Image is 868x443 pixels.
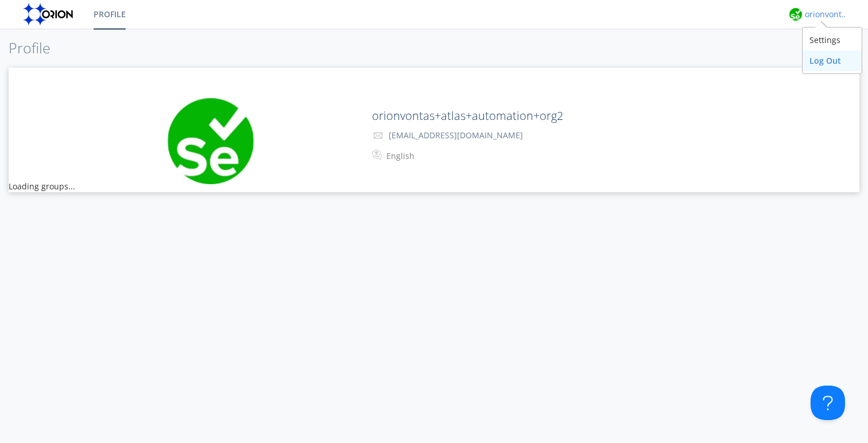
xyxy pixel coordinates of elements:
iframe: Toggle Customer Support [811,386,845,420]
span: [EMAIL_ADDRESS][DOMAIN_NAME] [389,130,523,141]
img: orion-labs-logo.svg [23,3,76,26]
div: English [386,150,482,162]
h1: Profile [9,40,859,56]
div: orionvontas+atlas+automation+org2 [805,9,848,20]
h2: orionvontas+atlas+automation+org2 [372,110,780,122]
img: 29d36aed6fa347d5a1537e7736e6aa13 [168,98,254,184]
img: 29d36aed6fa347d5a1537e7736e6aa13 [789,8,802,21]
div: Log Out [803,50,862,71]
div: Settings [803,30,862,50]
img: In groups with Translation enabled, your messages will be automatically translated to and from th... [372,148,383,162]
img: envelope-outline.svg [374,133,382,139]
